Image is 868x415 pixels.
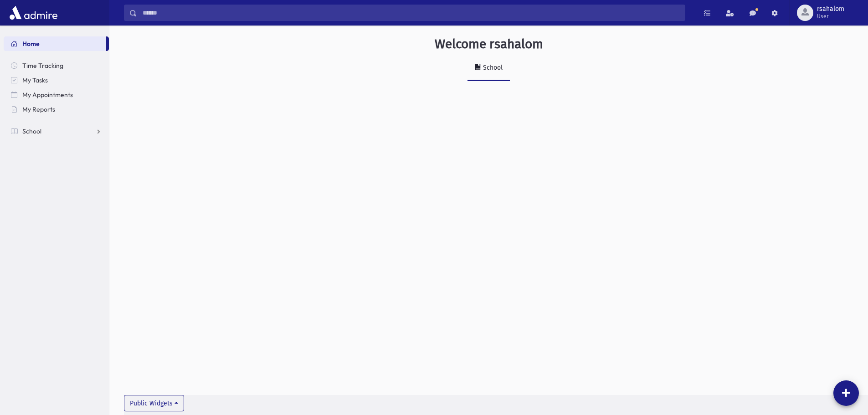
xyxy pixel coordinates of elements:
a: Time Tracking [4,58,109,73]
button: Public Widgets [124,395,184,411]
input: Search [137,5,685,21]
img: AdmirePro [7,4,60,22]
span: Home [22,40,40,48]
a: My Tasks [4,73,109,87]
div: School [481,64,503,72]
span: School [22,127,41,135]
a: Home [4,36,106,51]
a: School [467,56,510,81]
span: My Tasks [22,76,48,84]
span: My Appointments [22,91,73,99]
span: User [817,13,844,20]
a: My Appointments [4,87,109,102]
h3: Welcome rsahalom [435,36,543,52]
a: School [4,124,109,138]
a: My Reports [4,102,109,117]
span: Time Tracking [22,61,63,70]
span: rsahalom [817,5,844,13]
span: My Reports [22,105,55,113]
